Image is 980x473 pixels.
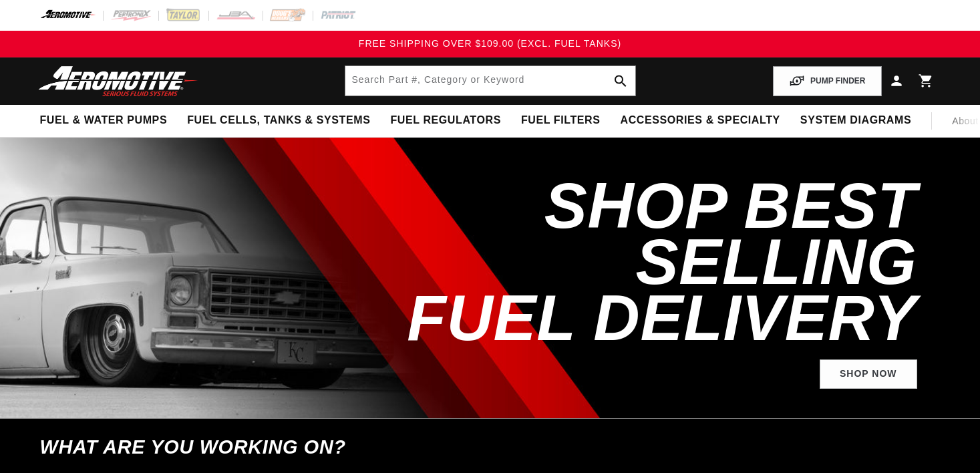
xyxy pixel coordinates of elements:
summary: Fuel Filters [511,105,611,136]
span: Accessories & Specialty [621,114,780,128]
span: Fuel Cells, Tanks & Systems [187,114,370,128]
img: Aeromotive [35,65,202,97]
button: search button [606,66,635,96]
span: System Diagrams [800,114,911,128]
summary: Accessories & Specialty [611,105,790,136]
span: Fuel Filters [521,114,601,128]
input: Search by Part Number, Category or Keyword [345,66,635,96]
span: Fuel Regulators [390,114,500,128]
summary: Fuel & Water Pumps [30,105,178,136]
a: Shop Now [820,359,917,389]
span: Fuel & Water Pumps [40,114,168,128]
span: FREE SHIPPING OVER $109.00 (EXCL. FUEL TANKS) [359,38,621,49]
summary: Fuel Cells, Tanks & Systems [177,105,380,136]
summary: System Diagrams [790,105,921,136]
h2: SHOP BEST SELLING FUEL DELIVERY [346,178,917,346]
summary: Fuel Regulators [380,105,510,136]
button: PUMP FINDER [773,66,881,96]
